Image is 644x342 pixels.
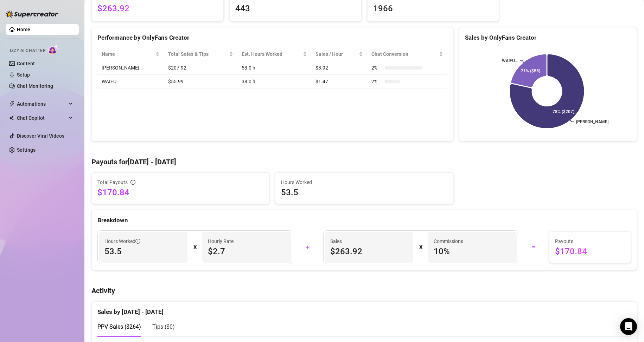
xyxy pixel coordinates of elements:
[17,27,30,32] a: Home
[9,116,14,120] img: Chat Copilot
[135,239,140,244] span: info-circle
[97,216,631,225] div: Breakdown
[465,33,631,42] div: Sales by OnlyFans Creator
[104,246,182,257] span: 53.5
[311,61,367,75] td: $3.92
[555,237,625,245] span: Payouts
[130,180,135,185] span: info-circle
[102,50,154,58] span: Name
[311,47,367,61] th: Sales / Hour
[330,246,408,257] span: $263.92
[576,120,611,125] text: [PERSON_NAME]…
[237,61,311,75] td: 53.0 h
[152,323,175,330] span: Tips ( $0 )
[371,78,383,85] span: 2 %
[434,237,463,245] article: Commissions
[555,246,625,257] span: $170.84
[17,72,30,78] a: Setup
[10,47,45,54] span: Izzy AI Chatter
[48,45,59,55] img: AI Chatter
[522,242,545,253] div: =
[97,302,631,317] div: Sales by [DATE] - [DATE]
[97,187,263,198] span: $170.84
[419,242,422,253] div: X
[17,83,53,89] a: Chat Monitoring
[17,147,36,153] a: Settings
[97,75,164,88] td: WAIFU…
[373,2,493,15] span: 1966
[104,237,140,245] span: Hours Worked
[208,237,234,245] article: Hourly Rate
[97,61,164,75] td: [PERSON_NAME]…
[17,61,35,66] a: Content
[97,47,164,61] th: Name
[281,178,447,186] span: Hours Worked
[6,11,58,18] img: logo-BBDzfeDw.svg
[208,246,285,257] span: $2.7
[17,112,67,124] span: Chat Copilot
[164,47,237,61] th: Total Sales & Tips
[371,50,438,58] span: Chat Conversion
[237,75,311,88] td: 38.0 h
[311,75,367,88] td: $1.47
[97,2,218,15] span: $263.92
[91,286,637,296] h4: Activity
[502,58,518,63] text: WAIFU…
[9,101,15,107] span: thunderbolt
[17,98,67,110] span: Automations
[315,50,357,58] span: Sales / Hour
[371,64,383,72] span: 2 %
[193,242,197,253] div: X
[164,61,237,75] td: $207.92
[97,33,447,42] div: Performance by OnlyFans Creator
[620,318,637,335] div: Open Intercom Messenger
[434,246,511,257] span: 10 %
[297,242,319,253] div: +
[164,75,237,88] td: $55.99
[97,178,128,186] span: Total Payouts
[367,47,447,61] th: Chat Conversion
[168,50,228,58] span: Total Sales & Tips
[235,2,356,15] span: 443
[91,157,637,167] h4: Payouts for [DATE] - [DATE]
[330,237,408,245] span: Sales
[97,323,141,330] span: PPV Sales ( $264 )
[17,133,64,139] a: Discover Viral Videos
[281,187,447,198] span: 53.5
[242,50,301,58] div: Est. Hours Worked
